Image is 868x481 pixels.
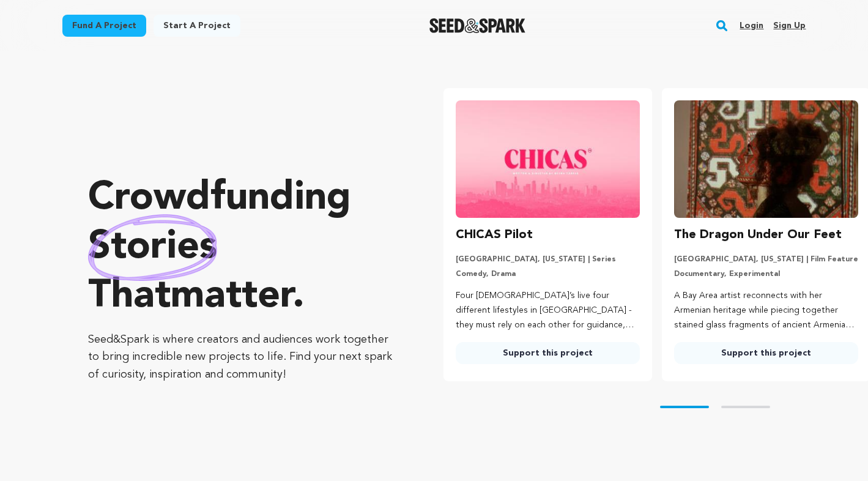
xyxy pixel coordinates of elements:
[88,174,395,321] p: Crowdfunding that .
[674,100,858,218] img: The Dragon Under Our Feet image
[88,214,217,281] img: hand sketched image
[456,100,640,218] img: CHICAS Pilot image
[62,15,146,37] a: Fund a project
[740,16,763,35] a: Login
[456,342,640,364] a: Support this project
[674,342,858,364] a: Support this project
[429,18,525,33] a: Seed&Spark Homepage
[456,255,640,264] p: [GEOGRAPHIC_DATA], [US_STATE] | Series
[171,277,292,316] span: matter
[674,269,858,279] p: Documentary, Experimental
[773,16,806,35] a: Sign up
[154,15,240,37] a: Start a project
[674,289,858,332] p: A Bay Area artist reconnects with her Armenian heritage while piecing together stained glass frag...
[456,225,533,245] h3: CHICAS Pilot
[674,225,842,245] h3: The Dragon Under Our Feet
[456,289,640,332] p: Four [DEMOGRAPHIC_DATA]’s live four different lifestyles in [GEOGRAPHIC_DATA] - they must rely on...
[88,331,395,384] p: Seed&Spark is where creators and audiences work together to bring incredible new projects to life...
[429,18,525,33] img: Seed&Spark Logo Dark Mode
[456,269,640,279] p: Comedy, Drama
[674,255,858,264] p: [GEOGRAPHIC_DATA], [US_STATE] | Film Feature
